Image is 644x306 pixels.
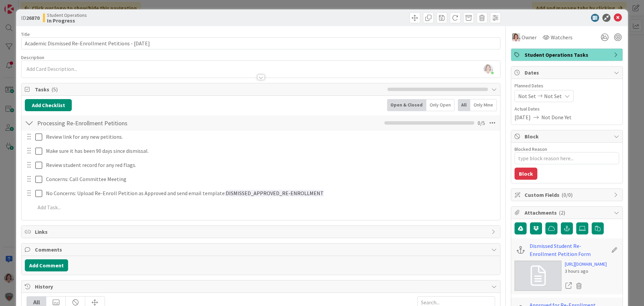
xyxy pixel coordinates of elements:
[21,14,40,22] span: ID
[484,64,493,74] img: 8Zp9bjJ6wS5x4nzU9KWNNxjkzf4c3Efw.jpg
[525,51,610,59] span: Student Operations Tasks
[35,246,488,254] span: Comments
[565,268,607,275] div: 3 hours ago
[525,209,610,217] span: Attachments
[458,99,470,111] div: All
[515,113,531,121] span: [DATE]
[515,168,537,180] button: Block
[518,92,536,100] span: Not Set
[25,259,68,271] button: Add Comment
[525,132,610,140] span: Block
[515,82,619,89] span: Planned Dates
[21,37,500,49] input: type card name here...
[525,191,610,199] span: Custom Fields
[478,119,485,127] span: 0 / 5
[25,99,72,111] button: Add Checklist
[512,33,520,41] img: EW
[544,92,562,100] span: Not Set
[47,18,87,23] b: In Progress
[21,31,30,37] label: Title
[515,105,619,113] span: Actual Dates
[46,133,495,141] p: Review link for any new petitions.
[470,99,497,111] div: Only Mine
[551,33,573,41] span: Watchers
[565,281,572,290] a: Open
[561,191,573,198] span: ( 0/0 )
[559,209,565,216] span: ( 2 )
[530,242,608,258] a: Dismissed Student Re-Enrollment Petition Form
[35,282,488,291] span: History
[21,54,44,60] span: Description
[565,261,607,268] a: [URL][DOMAIN_NAME]
[387,99,426,111] div: Open & Closed
[35,228,488,236] span: Links
[35,85,384,93] span: Tasks
[47,12,87,18] span: Student Operations
[46,189,495,197] p: No Concerns: Upload Re-Enroll Petition as Approved and send email template:
[46,161,495,169] p: Review student record for any red flags.
[515,146,547,152] label: Blocked Reason
[525,69,610,77] span: Dates
[46,147,495,155] p: Make sure it has been 90 days since dismissal.
[541,113,572,121] span: Not Done Yet
[226,190,324,196] span: DISMISSED_APPROVED_RE-ENROLLMENT
[426,99,454,111] div: Only Open
[26,14,40,21] b: 26870
[51,86,58,93] span: ( 5 )
[46,175,495,183] p: Concerns: Call Committee Meeting
[522,33,537,41] span: Owner
[35,117,186,129] input: Add Checklist...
